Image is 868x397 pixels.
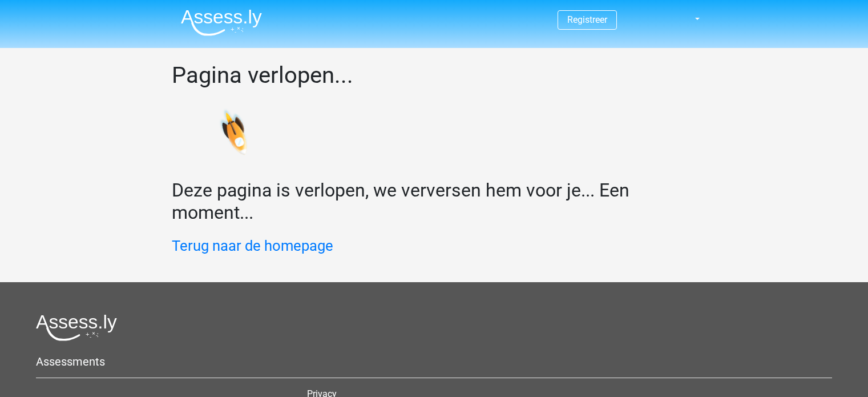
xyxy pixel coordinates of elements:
h5: Assessments [36,355,832,368]
a: Registreer [567,14,607,25]
a: Terug naar de homepage [172,237,333,254]
h2: Deze pagina is verlopen, we verversen hem voor je... Een moment... [172,179,697,223]
img: Assessly logo [36,314,117,341]
img: Assessly [181,9,262,36]
img: spaceship-tilt.54adf63d3263.svg [152,85,261,189]
h1: Pagina verlopen... [172,62,697,89]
